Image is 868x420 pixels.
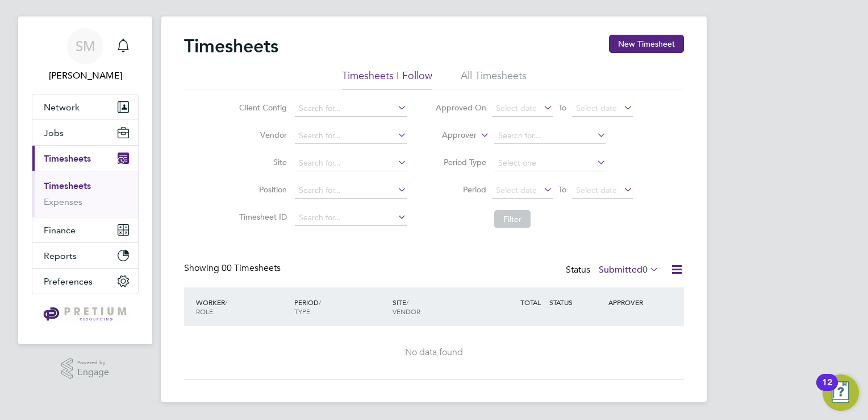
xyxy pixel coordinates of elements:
[236,157,287,167] label: Site
[406,298,408,307] span: /
[319,298,321,307] span: /
[32,28,139,83] a: SM[PERSON_NAME]
[295,210,407,226] input: Search for...
[236,130,287,140] label: Vendor
[496,185,537,195] span: Select date
[823,374,859,411] button: Open Resource Center, 12 new notifications
[606,292,665,312] div: APPROVER
[599,264,659,275] label: Submitted
[566,262,661,278] div: Status
[18,17,152,344] nav: Main navigation
[40,306,130,324] img: pretium-logo-retina.png
[225,298,227,307] span: /
[44,153,91,164] span: Timesheets
[609,35,684,53] button: New Timesheet
[546,292,606,312] div: STATUS
[44,180,91,191] a: Timesheets
[435,184,486,195] label: Period
[291,292,390,322] div: PERIOD
[77,358,109,368] span: Powered by
[76,39,95,53] span: SM
[61,358,110,380] a: Powered byEngage
[32,120,138,145] button: Jobs
[32,217,138,242] button: Finance
[32,269,138,294] button: Preferences
[32,243,138,268] button: Reports
[494,210,531,228] button: Filter
[222,262,281,274] span: 00 Timesheets
[295,155,407,171] input: Search for...
[555,100,570,115] span: To
[193,292,291,322] div: WORKER
[425,130,477,141] label: Approver
[295,101,407,117] input: Search for...
[44,250,77,261] span: Reports
[236,212,287,222] label: Timesheet ID
[44,225,76,236] span: Finance
[195,347,673,359] div: No data found
[496,103,537,113] span: Select date
[184,35,278,57] h2: Timesheets
[32,146,138,171] button: Timesheets
[32,94,138,120] button: Network
[294,307,310,316] span: TYPE
[494,128,606,144] input: Search for...
[196,307,213,316] span: ROLE
[184,262,283,274] div: Showing
[44,102,80,113] span: Network
[236,184,287,195] label: Position
[390,292,488,322] div: SITE
[32,69,139,83] span: Sinead Mills
[576,185,617,195] span: Select date
[236,102,287,113] label: Client Config
[520,298,541,307] span: TOTAL
[295,183,407,199] input: Search for...
[435,157,486,167] label: Period Type
[32,306,139,324] a: Go to home page
[44,196,82,207] a: Expenses
[435,102,486,113] label: Approved On
[44,127,64,138] span: Jobs
[576,103,617,113] span: Select date
[822,382,832,397] div: 12
[642,264,648,275] span: 0
[295,128,407,144] input: Search for...
[393,307,420,316] span: VENDOR
[461,69,527,89] li: All Timesheets
[342,69,432,89] li: Timesheets I Follow
[494,155,606,171] input: Select one
[32,171,138,217] div: Timesheets
[77,368,109,377] span: Engage
[44,276,93,287] span: Preferences
[555,182,570,197] span: To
